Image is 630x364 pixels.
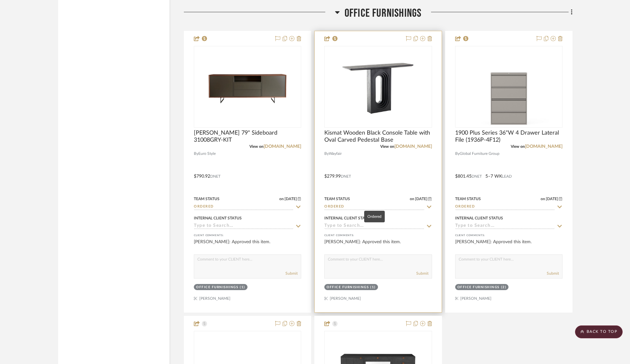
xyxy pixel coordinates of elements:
[194,129,301,144] span: [PERSON_NAME] 79" Sideboard 31008GRY-KIT
[324,151,329,157] span: By
[324,129,432,144] span: Kismat Wooden Black Console Table with Oval Carved Pedestal Base
[194,151,198,157] span: By
[194,204,293,210] input: Type to Search…
[327,285,369,290] div: Office Furnishings
[279,197,284,201] span: on
[547,271,559,276] button: Submit
[194,239,301,252] div: [PERSON_NAME]: Approved this item.
[501,285,507,290] div: (2)
[416,271,428,276] button: Submit
[469,47,549,127] img: 1900 Plus Series 36"W 4 Drawer Lateral File (1936P-4F12)
[198,151,216,157] span: Euro Style
[324,204,424,210] input: Type to Search…
[455,204,555,210] input: Type to Search…
[329,151,342,157] span: Wayfair
[460,151,500,157] span: Global Furniture Group
[249,145,264,148] span: View on
[455,239,562,252] div: [PERSON_NAME]: Approved this item.
[240,285,245,290] div: (1)
[194,196,220,202] div: Team Status
[370,285,376,290] div: (1)
[394,144,432,149] a: [DOMAIN_NAME]
[414,197,428,201] span: [DATE]
[264,144,301,149] a: [DOMAIN_NAME]
[194,223,293,229] input: Type to Search…
[455,223,555,229] input: Type to Search…
[207,47,288,127] img: Anderson 79" Sideboard 31008GRY-KIT
[410,197,414,201] span: on
[284,197,298,201] span: [DATE]
[380,145,394,148] span: View on
[324,215,372,221] div: Internal Client Status
[455,215,503,221] div: Internal Client Status
[345,6,422,20] span: Office Furnishings
[455,151,460,157] span: By
[324,196,350,202] div: Team Status
[324,239,432,252] div: [PERSON_NAME]: Approved this item.
[575,325,623,338] scroll-to-top-button: BACK TO TOP
[545,197,559,201] span: [DATE]
[511,145,525,148] span: View on
[541,197,545,201] span: on
[455,196,481,202] div: Team Status
[196,285,238,290] div: Office Furnishings
[324,223,424,229] input: Type to Search…
[457,285,500,290] div: Office Furnishings
[338,47,418,127] img: Kismat Wooden Black Console Table with Oval Carved Pedestal Base
[525,144,562,149] a: [DOMAIN_NAME]
[455,129,562,144] span: 1900 Plus Series 36"W 4 Drawer Lateral File (1936P-4F12)
[194,215,242,221] div: Internal Client Status
[285,271,298,276] button: Submit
